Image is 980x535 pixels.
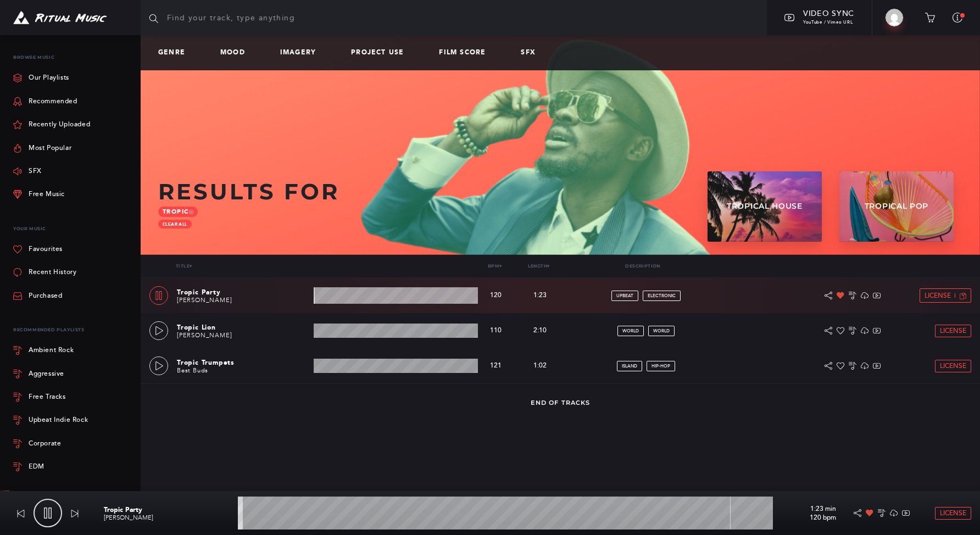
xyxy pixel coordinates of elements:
[439,49,494,57] a: Film Score
[13,261,76,284] a: Recent History
[13,66,69,90] a: Our Playlists
[622,328,639,333] span: world
[158,207,198,217] a: tropic
[13,183,65,206] a: Free Music
[803,9,854,18] span: Video Sync
[177,332,232,339] a: [PERSON_NAME]
[177,322,309,332] p: Tropic Lion
[13,409,132,432] a: Upbeat Indie Rock
[158,220,192,229] a: clear all
[488,263,502,269] a: Bpm
[158,49,194,57] a: Genre
[521,49,544,57] a: SFX
[13,220,132,238] p: Your Music
[13,432,132,455] a: Corporate
[925,292,951,299] span: License
[104,505,233,515] p: Tropic Party
[13,339,132,362] a: Ambient Rock
[13,113,90,136] a: Recently Uploaded
[803,20,853,25] span: YouTube / Vimeo URL
[29,417,88,423] div: Upbeat Indie Rock
[561,264,725,269] p: Description
[280,49,325,57] a: Imagery
[13,238,63,261] a: Favourites
[13,90,77,113] a: Recommended
[29,371,64,377] div: Aggressive
[648,293,676,298] span: electronic
[29,441,61,447] div: Corporate
[190,264,192,269] span: ▾
[483,327,509,335] p: 110
[518,326,562,336] p: 2:10
[622,364,637,369] span: island
[177,287,309,297] p: Tropic Party
[177,297,232,304] a: [PERSON_NAME]
[13,160,42,183] a: SFX
[13,136,71,159] a: Most Popular
[13,362,132,385] a: Aggressive
[652,364,670,369] span: hip-hop
[528,263,550,269] a: Length
[518,291,562,300] p: 1:23
[886,9,903,26] img: Kristin Chirico
[13,321,132,339] div: Recommended Playlists
[29,464,44,470] div: EDM
[483,292,509,299] p: 120
[177,367,208,374] a: Best Buds
[13,386,132,409] a: Free Tracks
[220,49,254,57] a: Mood
[518,361,562,371] p: 1:02
[13,455,132,478] a: EDM
[940,363,966,370] span: License
[940,327,966,335] span: License
[104,514,153,521] a: [PERSON_NAME]
[29,394,66,400] div: Free Tracks
[531,399,591,406] span: End of Tracks
[483,362,509,370] p: 121
[708,171,822,242] a: Tropical House
[351,49,413,57] a: Project Use
[177,358,309,367] p: Tropic Trumpets
[547,264,549,269] span: ▾
[777,504,836,514] p: 1:23 min
[13,48,132,66] p: Browse Music
[158,179,641,204] h2: Results for
[616,293,633,298] span: upbeat
[499,264,502,269] span: ▾
[940,510,966,517] span: License
[176,263,192,269] a: Title
[777,514,836,522] p: 120 bpm
[653,328,670,333] span: world
[13,11,107,25] img: Ritual Music
[13,285,62,308] a: Purchased
[839,171,954,242] a: Tropical Pop
[29,347,74,354] div: Ambient Rock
